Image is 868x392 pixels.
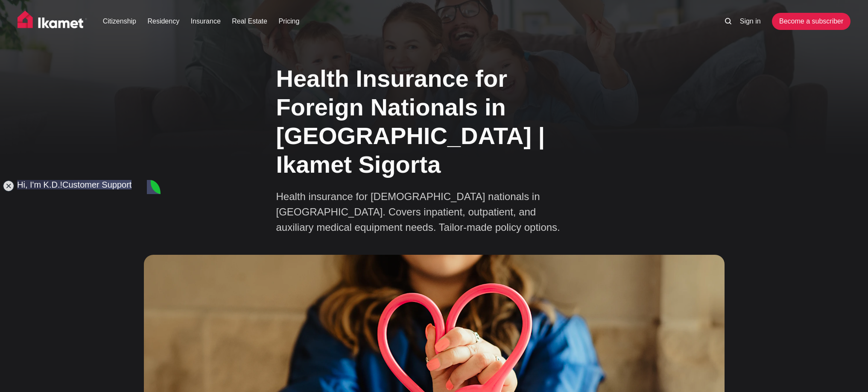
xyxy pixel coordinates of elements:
a: Real Estate [232,16,267,27]
img: Ikamet home [18,11,88,32]
a: Citizenship [103,16,136,27]
a: Sign in [740,16,761,27]
h1: Health Insurance for Foreign Nationals in [GEOGRAPHIC_DATA] | Ikamet Sigorta [276,64,592,179]
a: Pricing [278,16,299,27]
a: Residency [147,16,179,27]
a: Insurance [191,16,221,27]
a: Become a subscriber [772,13,850,30]
p: Health insurance for [DEMOGRAPHIC_DATA] nationals in [GEOGRAPHIC_DATA]. Covers inpatient, outpati... [276,189,575,235]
